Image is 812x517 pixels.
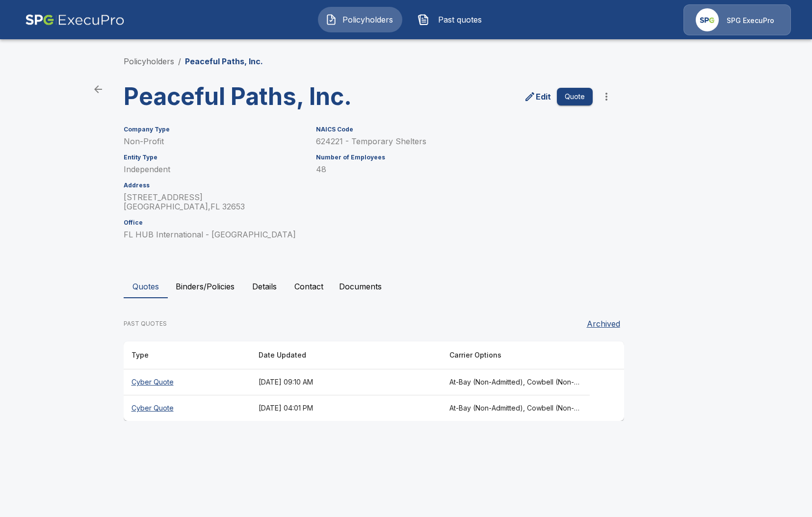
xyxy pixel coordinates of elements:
p: Independent [124,165,304,174]
button: Quotes [124,275,168,298]
p: SPG ExecuPro [727,16,774,26]
a: Agency IconSPG ExecuPro [683,4,791,35]
button: Policyholders IconPolicyholders [318,7,402,32]
p: 624221 - Temporary Shelters [316,137,593,146]
h3: Peaceful Paths, Inc. [124,83,366,110]
th: At-Bay (Non-Admitted), Cowbell (Non-Admitted), Cowbell (Admitted), Corvus Cyber (Non-Admitted), T... [442,395,590,421]
th: At-Bay (Non-Admitted), Cowbell (Non-Admitted), Cowbell (Admitted), Corvus Cyber (Non-Admitted), T... [442,369,590,395]
img: Past quotes Icon [418,14,429,26]
th: Carrier Options [442,341,590,369]
button: Documents [331,275,390,298]
span: Policyholders [341,14,395,26]
p: [STREET_ADDRESS] [GEOGRAPHIC_DATA] , FL 32653 [124,193,304,211]
p: 48 [316,165,593,174]
th: [DATE] 09:10 AM [251,369,442,395]
button: Quote [557,88,593,106]
button: Contact [287,275,331,298]
p: Edit [536,91,551,103]
h6: Number of Employees [316,154,593,161]
th: Cyber Quote [124,395,251,421]
th: [DATE] 04:01 PM [251,395,442,421]
table: responsive table [124,341,624,421]
div: policyholder tabs [124,275,689,298]
img: Policyholders Icon [325,14,337,26]
a: back [88,79,108,99]
p: PAST QUOTES [124,319,167,328]
h6: Company Type [124,126,304,133]
button: more [597,87,616,106]
button: Archived [583,314,624,334]
p: Non-Profit [124,137,304,146]
a: edit [522,89,553,104]
th: Cyber Quote [124,369,251,395]
li: / [178,55,181,67]
th: Type [124,341,251,369]
h6: NAICS Code [316,126,593,133]
img: Agency Icon [696,8,719,31]
p: Peaceful Paths, Inc. [185,55,263,67]
p: FL HUB International - [GEOGRAPHIC_DATA] [124,230,304,239]
button: Binders/Policies [168,275,242,298]
button: Details [242,275,287,298]
a: Policyholders [124,56,174,66]
h6: Entity Type [124,154,304,161]
img: AA Logo [25,4,125,35]
button: Past quotes IconPast quotes [410,7,495,32]
nav: breadcrumb [124,55,263,67]
th: Date Updated [251,341,442,369]
span: Past quotes [433,14,487,26]
h6: Office [124,219,304,226]
h6: Address [124,182,304,189]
